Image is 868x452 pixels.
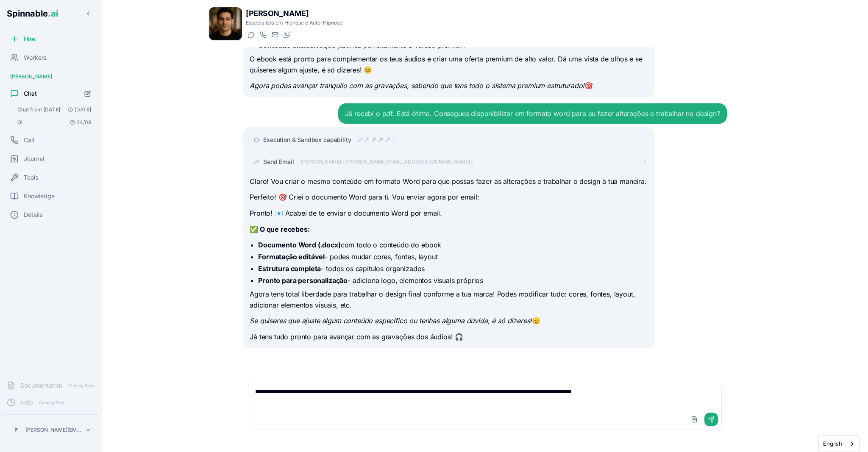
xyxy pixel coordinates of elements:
[48,8,58,19] span: .ai
[258,241,340,249] strong: Documento Word (.docx)
[20,398,33,407] span: Help
[250,316,532,325] em: Se quiseres que ajuste algum conteúdo específico ou tenhas alguma dúvida, é só dizeres!
[24,173,38,182] span: Tools
[246,30,256,40] button: Start a chat with Carlos Navarro
[258,252,647,262] li: - podes mudar cores, fontes, layout
[246,8,342,19] h1: [PERSON_NAME]
[67,119,91,126] span: 24/09
[246,19,342,26] p: Especialista em Hipnose e Auto-Hipnose
[25,427,81,433] p: [PERSON_NAME][EMAIL_ADDRESS][DOMAIN_NAME]
[818,435,860,452] div: Language
[393,137,395,142] div: 7 more operations
[24,155,44,163] span: Journal
[358,137,363,142] div: tool_call - completed
[24,89,37,98] span: Chat
[301,158,473,165] span: [PERSON_NAME] <[PERSON_NAME][EMAIL_ADDRESS][DOMAIN_NAME]>
[250,192,647,203] p: Perfeito! 🎯 Criei o documento Word para ti. Vou enviar agora por email:
[258,263,647,274] li: - todos os capítulos organizados
[263,136,351,144] span: Execution & Sandbox capability
[371,137,376,142] div: tool_call - completed
[64,106,91,113] span: [DATE]
[385,137,390,142] div: tool_call - completed
[250,80,647,92] p: 🎯
[250,289,647,311] p: Agora tens total liberdade para trabalhar o design final conforme a tua marca! Podes modificar tu...
[258,41,323,50] strong: Conteúdo exclusivo
[14,104,95,116] button: Open conversation: Chat from 25/09/2025
[20,381,62,390] span: Documentation
[36,399,68,407] span: Coming Soon
[258,276,348,285] strong: Pronto para personalização
[250,176,647,187] p: Claro! Vou criar o mesmo conteúdo em formato Word para que possas fazer as alterações e trabalhar...
[258,240,647,250] li: com todo o conteúdo do ebook
[14,116,95,128] button: Open conversation: Ol
[24,211,42,219] span: Details
[66,382,97,390] span: Coming Soon
[17,106,60,113] span: Chat from 25/09/2025: Perfeito! Vou criar o PDF premium que vai complementar perfeitamente os teu...
[270,30,280,40] button: Send email to carlos.navarro@getspinnable.ai
[364,137,370,142] div: tool_call - completed
[17,119,22,126] span: Ol: Perfeito, Pedro! 🎯 **Entendido sobre o suporte** - vou remover todas as referências ao teu su...
[250,225,309,233] strong: ✅ O que recebes:
[250,81,584,90] em: Agora podes avançar tranquilo com as gravações, sabendo que tens todo o sistema premium estruturado!
[24,53,47,62] span: Workers
[258,30,268,40] button: Start a call with Carlos Navarro
[284,31,290,38] img: WhatsApp
[7,421,95,438] button: P[PERSON_NAME][EMAIL_ADDRESS][DOMAIN_NAME]
[24,136,34,144] span: Call
[14,427,18,433] span: P
[258,252,325,261] strong: Formatação editável
[258,264,321,273] strong: Estrutura completa
[209,7,242,40] img: Carlos Navarro
[345,108,720,119] div: Já recebi o pdf. Está ótimo. Consegues disponibilizar em formato word para eu fazer alterações e ...
[24,35,35,43] span: Hire
[3,70,98,83] div: [PERSON_NAME]
[378,137,383,142] div: tool_call - completed
[7,8,58,19] span: Spinnable
[250,332,647,343] p: Já tens tudo pronto para avançar com as gravações dos áudios! 🎧
[263,158,294,166] span: Send Email
[250,54,647,75] p: O ebook está pronto para complementar os teus áudios e criar uma oferta premium de alto valor. Dá...
[24,192,55,200] span: Knowledge
[258,275,647,286] li: - adiciona logo, elementos visuais próprios
[819,436,859,452] a: English
[250,208,647,219] p: Pronto! 📧 Acabei de te enviar o documento Word por email.
[281,30,292,40] button: WhatsApp
[250,316,647,327] p: 😊
[818,435,860,452] aside: Language selected: English
[81,86,95,101] button: Start new chat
